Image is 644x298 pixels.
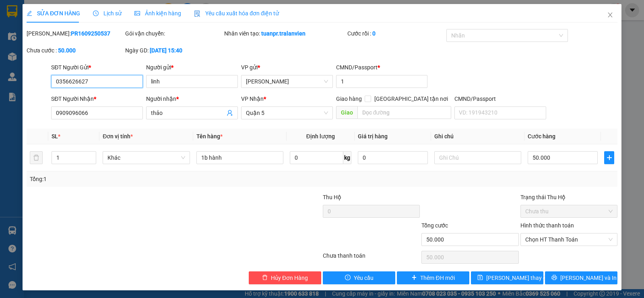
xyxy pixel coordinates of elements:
[528,133,555,140] span: Cước hàng
[27,10,80,17] span: SỬA ĐƠN HÀNG
[345,275,351,281] span: exclamation-circle
[607,12,613,18] span: close
[194,10,279,17] span: Yêu cầu xuất hóa đơn điện tử
[454,94,546,103] div: CMND/Passport
[323,271,395,284] button: exclamation-circleYêu cầu
[354,273,374,282] span: Yêu cầu
[420,273,454,282] span: Thêm ĐH mới
[431,129,524,144] th: Ghi chú
[560,273,617,282] span: [PERSON_NAME] và In
[599,4,621,27] button: Close
[486,273,551,282] span: [PERSON_NAME] thay đổi
[545,271,617,284] button: printer[PERSON_NAME] và In
[371,94,451,103] span: [GEOGRAPHIC_DATA] tận nơi
[134,10,181,17] span: Ảnh kiện hàng
[323,194,341,200] span: Thu Hộ
[146,94,238,103] div: Người nhận
[343,151,351,164] span: kg
[107,152,185,164] span: Khác
[271,273,308,282] span: Hủy Đơn Hàng
[93,10,99,16] span: clock-circle
[51,94,143,103] div: SĐT Người Nhận
[10,52,29,90] b: Trà Lan Viên
[134,10,140,16] span: picture
[241,63,333,72] div: VP gửi
[525,233,613,246] span: Chọn HT Thanh Toán
[421,222,448,229] span: Tổng cước
[262,275,268,281] span: delete
[246,75,328,88] span: Phan Rang
[125,46,222,55] div: Ngày GD:
[241,96,264,102] span: VP Nhận
[306,133,335,140] span: Định lượng
[397,271,469,284] button: plusThêm ĐH mới
[551,275,557,281] span: printer
[27,29,124,38] div: [PERSON_NAME]:
[261,30,305,37] b: tuanpr.tralanvien
[322,251,421,265] div: Chưa thanh toán
[50,12,80,92] b: Trà Lan Viên - Gửi khách hàng
[51,63,143,72] div: SĐT Người Gửi
[520,222,574,229] label: Hình thức thanh toán
[336,106,357,119] span: Giao
[604,151,614,164] button: plus
[434,151,521,164] input: Ghi Chú
[27,10,32,16] span: edit
[336,63,428,72] div: CMND/Passport
[146,63,238,72] div: Người gửi
[68,38,111,48] li: (c) 2017
[224,29,346,38] div: Nhân viên tạo:
[194,10,200,17] img: icon
[525,205,613,217] span: Chưa thu
[30,175,249,183] div: Tổng: 1
[246,107,328,119] span: Quận 5
[196,151,283,164] input: VD: Bàn, Ghế
[336,96,362,102] span: Giao hàng
[71,30,110,37] b: PR1609250537
[58,47,76,54] b: 50.000
[227,110,233,116] span: user-add
[372,30,376,37] b: 0
[52,133,58,140] span: SL
[103,133,133,140] span: Đơn vị tính
[520,193,617,202] div: Trạng thái Thu Hộ
[477,275,483,281] span: save
[411,275,417,281] span: plus
[605,154,614,161] span: plus
[471,271,543,284] button: save[PERSON_NAME] thay đổi
[196,133,223,140] span: Tên hàng
[30,151,43,164] button: delete
[150,47,182,54] b: [DATE] 15:40
[87,10,107,29] img: logo.jpg
[249,271,321,284] button: deleteHủy Đơn Hàng
[27,46,124,55] div: Chưa cước :
[347,29,444,38] div: Cước rồi :
[93,10,122,17] span: Lịch sử
[125,29,222,38] div: Gói vận chuyển:
[358,133,388,140] span: Giá trị hàng
[357,106,452,119] input: Dọc đường
[68,31,111,37] b: [DOMAIN_NAME]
